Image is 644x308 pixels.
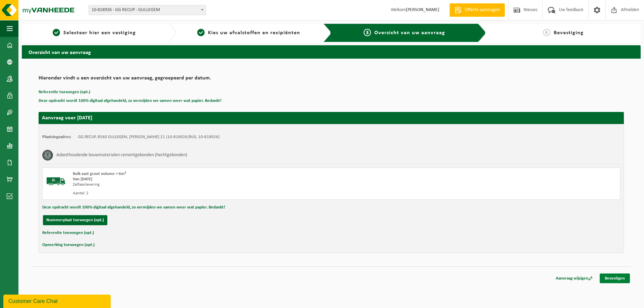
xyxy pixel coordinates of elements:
a: 2Kies uw afvalstoffen en recipiënten [180,29,318,37]
button: Deze opdracht wordt 100% digitaal afgehandeld, zo vermijden we samen weer wat papier. Bedankt! [42,203,225,212]
span: Bulk vast groot volume > 6m³ [73,172,126,176]
span: 10-818926 - GG RECUP - GULLEGEM [89,5,206,15]
td: GG RECUP, 8560 GULLEGEM, [PERSON_NAME] 21 (10-818926/BUS, 10-818926) [78,134,220,140]
a: 1Selecteer hier een vestiging [25,29,163,37]
strong: Aanvraag voor [DATE] [42,115,92,121]
button: Deze opdracht wordt 100% digitaal afgehandeld, zo vermijden we samen weer wat papier. Bedankt! [39,97,221,105]
span: Offerte aanvragen [463,7,501,13]
button: Nummerplaat toevoegen (opt.) [43,215,107,225]
button: Referentie toevoegen (opt.) [42,229,94,237]
span: 2 [197,29,205,36]
h2: Hieronder vindt u een overzicht van uw aanvraag, gegroepeerd per datum. [39,75,624,84]
strong: Van [DATE] [73,177,92,181]
div: Zelfaanlevering [73,182,358,187]
span: Kies uw afvalstoffen en recipiënten [208,30,300,36]
strong: [PERSON_NAME] [406,7,439,12]
button: Opmerking toevoegen (opt.) [42,241,95,249]
a: Bevestigen [600,273,630,283]
strong: Plaatsingsadres: [42,135,71,139]
span: Bevestiging [554,30,584,36]
span: 4 [543,29,550,36]
h2: Overzicht van uw aanvraag [22,45,641,58]
span: 10-818926 - GG RECUP - GULLEGEM [89,5,206,15]
h3: Asbesthoudende bouwmaterialen cementgebonden (hechtgebonden) [56,150,187,161]
a: Aanvraag wijzigen [551,273,598,283]
a: Offerte aanvragen [449,3,505,17]
button: Referentie toevoegen (opt.) [39,88,90,97]
span: Selecteer hier een vestiging [63,30,136,36]
span: 3 [364,29,371,36]
img: BL-SO-LV.png [46,171,66,191]
iframe: chat widget [3,293,112,308]
span: Overzicht van uw aanvraag [374,30,445,36]
span: 1 [53,29,60,36]
div: Aantal: 2 [73,191,358,196]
